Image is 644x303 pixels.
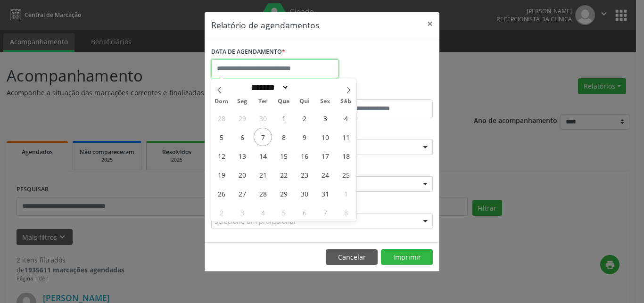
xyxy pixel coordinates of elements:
[295,203,314,221] span: Novembro 6, 2025
[274,128,293,146] span: Outubro 8, 2025
[215,216,296,226] span: Selecione um profissional
[295,147,314,165] span: Outubro 16, 2025
[316,203,334,221] span: Novembro 7, 2025
[337,203,355,221] span: Novembro 8, 2025
[212,165,231,184] span: Outubro 19, 2025
[294,98,315,105] span: Qui
[421,12,439,35] button: Close
[289,82,320,92] input: Year
[211,98,232,105] span: Dom
[212,203,231,221] span: Novembro 2, 2025
[211,19,319,31] h5: Relatório de agendamentos
[253,98,273,105] span: Ter
[211,45,285,59] label: DATA DE AGENDAMENTO
[254,128,272,146] span: Outubro 7, 2025
[274,147,293,165] span: Outubro 15, 2025
[274,165,293,184] span: Outubro 22, 2025
[337,184,355,203] span: Novembro 1, 2025
[233,165,251,184] span: Outubro 20, 2025
[248,82,289,92] select: Month
[232,98,253,105] span: Seg
[233,184,251,203] span: Outubro 27, 2025
[233,128,251,146] span: Outubro 6, 2025
[324,85,433,99] label: ATÉ
[316,165,334,184] span: Outubro 24, 2025
[233,147,251,165] span: Outubro 13, 2025
[254,165,272,184] span: Outubro 21, 2025
[381,249,433,265] button: Imprimir
[295,128,314,146] span: Outubro 9, 2025
[337,128,355,146] span: Outubro 11, 2025
[337,109,355,127] span: Outubro 4, 2025
[254,184,272,203] span: Outubro 28, 2025
[295,184,314,203] span: Outubro 30, 2025
[336,98,356,105] span: Sáb
[212,184,231,203] span: Outubro 26, 2025
[337,147,355,165] span: Outubro 18, 2025
[233,203,251,221] span: Novembro 3, 2025
[254,109,272,127] span: Setembro 30, 2025
[315,98,336,105] span: Sex
[316,128,334,146] span: Outubro 10, 2025
[212,109,231,127] span: Setembro 28, 2025
[212,147,231,165] span: Outubro 12, 2025
[316,184,334,203] span: Outubro 31, 2025
[273,98,294,105] span: Qua
[326,249,378,265] button: Cancelar
[274,184,293,203] span: Outubro 29, 2025
[254,147,272,165] span: Outubro 14, 2025
[316,109,334,127] span: Outubro 3, 2025
[274,109,293,127] span: Outubro 1, 2025
[212,128,231,146] span: Outubro 5, 2025
[295,109,314,127] span: Outubro 2, 2025
[254,203,272,221] span: Novembro 4, 2025
[295,165,314,184] span: Outubro 23, 2025
[337,165,355,184] span: Outubro 25, 2025
[274,203,293,221] span: Novembro 5, 2025
[316,147,334,165] span: Outubro 17, 2025
[233,109,251,127] span: Setembro 29, 2025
